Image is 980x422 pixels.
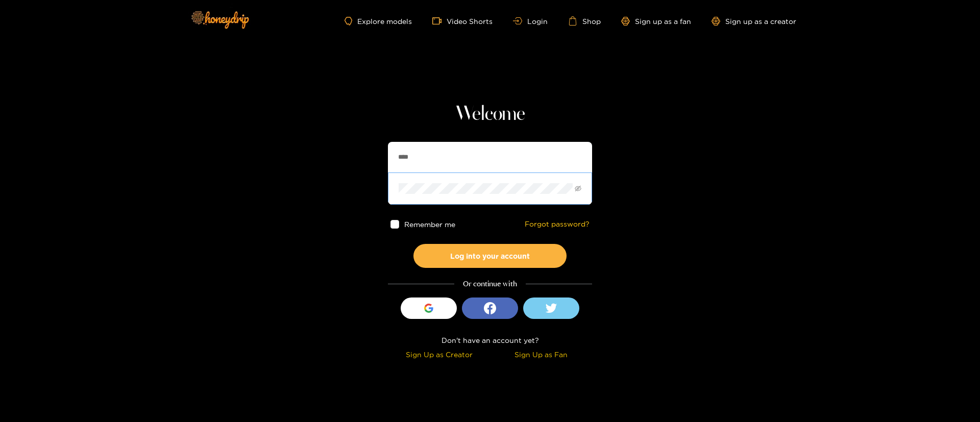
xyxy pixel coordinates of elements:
[513,17,548,25] a: Login
[621,17,691,26] a: Sign up as a fan
[493,349,590,360] div: Sign Up as Fan
[404,220,455,228] span: Remember me
[568,16,601,26] a: Shop
[575,185,581,192] span: eye-invisible
[432,16,447,26] span: video-camera
[388,278,592,290] div: Or continue with
[413,244,567,268] button: Log into your account
[388,334,592,346] div: Don't have an account yet?
[432,16,493,26] a: Video Shorts
[345,17,412,26] a: Explore models
[712,17,796,26] a: Sign up as a creator
[390,349,487,360] div: Sign Up as Creator
[525,220,590,229] a: Forgot password?
[388,102,592,127] h1: Welcome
